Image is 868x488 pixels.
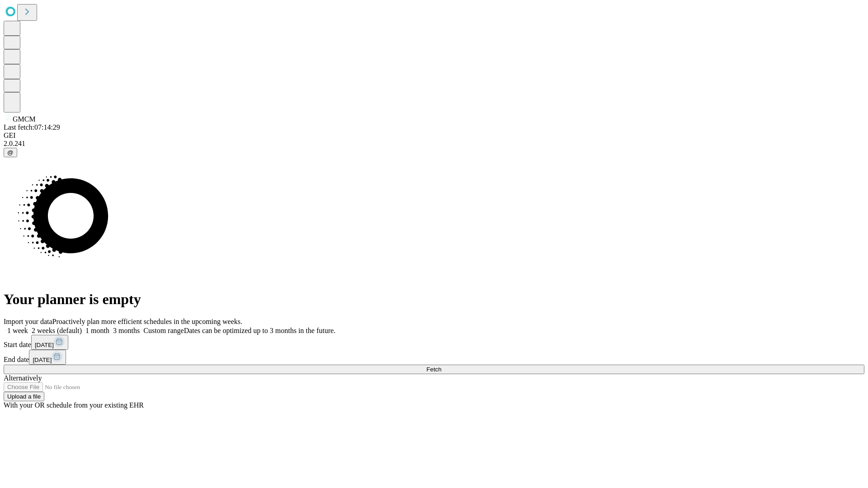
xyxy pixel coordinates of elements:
[184,327,335,334] span: Dates can be optimized up to 3 months in the future.
[4,365,864,374] button: Fetch
[13,115,36,123] span: GMCM
[29,350,66,365] button: [DATE]
[4,350,864,365] div: End date
[4,123,60,131] span: Last fetch: 07:14:29
[143,327,184,334] span: Custom range
[426,366,441,373] span: Fetch
[4,291,864,308] h1: Your planner is empty
[35,342,54,348] span: [DATE]
[4,318,52,325] span: Import your data
[32,327,82,334] span: 2 weeks (default)
[7,327,28,334] span: 1 week
[113,327,140,334] span: 3 months
[7,149,14,156] span: @
[85,327,109,334] span: 1 month
[4,140,864,148] div: 2.0.241
[4,148,17,157] button: @
[4,401,144,409] span: With your OR schedule from your existing EHR
[4,374,42,382] span: Alternatively
[4,131,864,140] div: GEI
[52,318,242,325] span: Proactively plan more efficient schedules in the upcoming weeks.
[4,392,44,401] button: Upload a file
[31,335,68,350] button: [DATE]
[33,357,52,363] span: [DATE]
[4,335,864,350] div: Start date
